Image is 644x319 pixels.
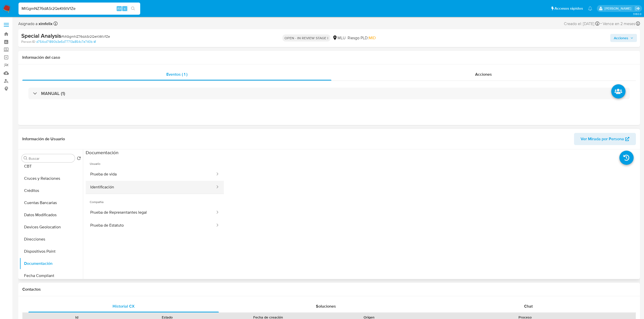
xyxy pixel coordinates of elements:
[20,209,83,221] button: Datos Modificados
[124,6,126,11] span: s
[20,245,83,257] button: Dispositivos Point
[20,185,83,197] button: Créditos
[614,34,628,42] span: Acciones
[316,303,336,309] span: Soluciones
[19,5,140,12] input: Buscar usuario o caso...
[588,6,592,11] a: Notificaciones
[36,39,96,44] a: d754cd71890b3e5d77713a854c7e740b
[20,160,83,172] button: CBT
[20,233,83,245] button: Direcciones
[564,20,599,27] div: Creado el: [DATE]
[581,133,624,145] span: Ver Mirada por Persona
[61,34,110,39] span: # MlGgmNZ76dASr2QeKt6tVfZe
[41,91,65,96] h3: MANUAL (1)
[18,21,52,27] span: Asignado a
[574,133,636,145] button: Ver Mirada por Persona
[369,35,376,41] span: MID
[22,287,636,292] h1: Contactos
[29,156,73,161] input: Buscar
[20,197,83,209] button: Cuentas Bancarias
[22,55,636,60] h1: Información del caso
[475,71,492,77] span: Acciones
[332,35,346,41] div: MLU
[604,6,633,11] p: ximena.felix@mercadolibre.com
[282,34,330,42] p: OPEN - IN REVIEW STAGE I
[38,21,52,27] b: ximfelix
[28,88,630,99] div: MANUAL (1)
[22,136,65,142] h1: Información de Usuario
[113,303,135,309] span: Historial CX
[24,156,28,160] button: Buscar
[635,6,640,11] a: Salir
[166,71,187,77] span: Eventos ( 1 )
[554,6,583,11] span: Accesos rápidos
[20,172,83,185] button: Cruces y Relaciones
[128,5,138,12] button: search-icon
[20,270,83,282] button: Fecha Compliant
[610,34,637,42] button: Acciones
[21,39,35,44] b: Person ID
[20,257,83,270] button: Documentación
[21,32,61,40] b: Special Analysis
[524,303,533,309] span: Chat
[348,35,376,41] span: Riesgo PLD:
[77,156,81,162] button: Volver al orden por defecto
[603,21,635,27] span: Vence en 2 meses
[20,221,83,233] button: Devices Geolocation
[600,20,602,27] span: -
[117,6,121,11] span: Alt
